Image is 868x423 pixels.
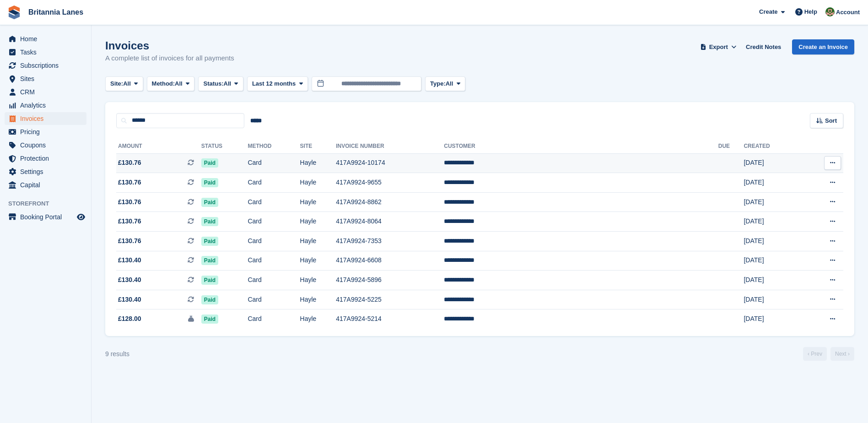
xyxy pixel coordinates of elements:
td: Card [248,290,300,309]
span: Create [759,7,777,16]
span: Tasks [20,46,75,59]
h1: Invoices [105,39,234,52]
span: Paid [201,217,218,226]
td: 417A9924-5214 [336,309,444,329]
span: Paid [201,178,218,187]
td: Card [248,232,300,251]
span: Booking Portal [20,211,75,223]
td: Card [248,192,300,212]
button: Last 12 months [247,76,308,92]
span: Paid [201,198,218,207]
span: Protection [20,152,75,165]
button: Export [698,39,739,54]
button: Status: All [198,76,243,92]
a: menu [5,99,86,112]
a: Credit Notes [742,39,785,54]
span: £130.76 [118,197,141,207]
span: Paid [201,256,218,265]
span: Settings [20,165,75,178]
td: Card [248,309,300,329]
button: Site: All [105,76,143,92]
span: £130.40 [118,275,141,285]
button: Method: All [147,76,195,92]
td: 417A9924-6608 [336,251,444,271]
td: 417A9924-8064 [336,212,444,232]
a: menu [5,33,86,45]
td: [DATE] [744,173,801,193]
td: [DATE] [744,251,801,271]
span: Account [836,8,860,17]
span: Site: [110,79,123,88]
span: Paid [201,158,218,168]
a: menu [5,211,86,223]
td: Card [248,153,300,173]
th: Site [300,139,336,154]
td: [DATE] [744,271,801,290]
td: Hayle [300,251,336,271]
span: All [224,79,232,88]
img: stora-icon-8386f47178a22dfd0bd8f6a31ec36ba5ce8667c1dd55bd0f319d3a0aa187defe.svg [7,5,21,19]
span: Capital [20,179,75,191]
th: Amount [116,139,201,154]
td: Hayle [300,153,336,173]
nav: Page [801,347,856,361]
button: Type: All [425,76,465,92]
a: menu [5,112,86,125]
td: Hayle [300,309,336,329]
span: Paid [201,276,218,285]
a: Next [830,347,854,361]
a: menu [5,139,86,152]
span: £130.40 [118,295,141,304]
th: Method [248,139,300,154]
td: [DATE] [744,212,801,232]
a: menu [5,179,86,191]
td: [DATE] [744,290,801,309]
a: menu [5,59,86,72]
td: Card [248,271,300,290]
a: Preview store [75,211,86,222]
span: Subscriptions [20,59,75,72]
td: 417A9924-5896 [336,271,444,290]
th: Customer [444,139,718,154]
span: Export [709,43,728,52]
span: Method: [152,79,175,88]
span: All [446,79,453,88]
td: Hayle [300,212,336,232]
span: Storefront [8,199,91,208]
span: Paid [201,315,218,324]
td: Hayle [300,173,336,193]
th: Due [718,139,744,154]
td: Card [248,173,300,193]
td: 417A9924-8862 [336,192,444,212]
td: Hayle [300,192,336,212]
td: 417A9924-10174 [336,153,444,173]
span: £130.76 [118,217,141,226]
td: Hayle [300,271,336,290]
th: Status [201,139,248,154]
span: All [123,79,131,88]
th: Invoice Number [336,139,444,154]
td: Card [248,251,300,271]
span: Pricing [20,125,75,138]
span: Status: [203,79,223,88]
a: menu [5,46,86,59]
span: £130.40 [118,255,141,265]
td: Hayle [300,232,336,251]
a: menu [5,165,86,178]
span: Paid [201,295,218,304]
a: menu [5,152,86,165]
td: 417A9924-9655 [336,173,444,193]
span: Analytics [20,99,75,112]
th: Created [744,139,801,154]
td: [DATE] [744,309,801,329]
span: Home [20,33,75,45]
td: Hayle [300,290,336,309]
span: Help [804,7,817,16]
span: Last 12 months [252,79,296,88]
td: [DATE] [744,232,801,251]
a: menu [5,125,86,138]
td: Card [248,212,300,232]
img: Sam Wooldridge [825,7,835,16]
span: Sites [20,72,75,85]
td: 417A9924-7353 [336,232,444,251]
